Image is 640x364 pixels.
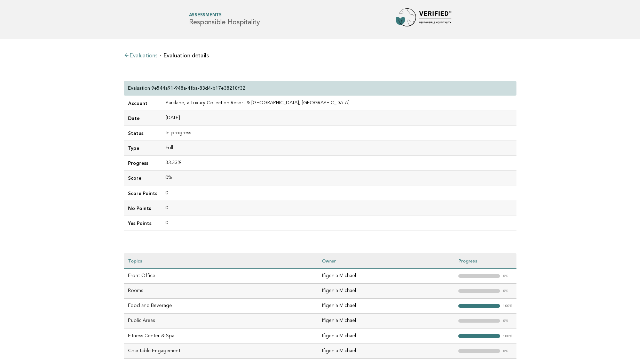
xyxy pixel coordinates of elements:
td: Charitable Engagement [124,343,318,358]
td: Rooms [124,284,318,299]
strong: "> [458,304,500,308]
td: Date [124,111,161,126]
strong: "> [458,334,500,338]
td: Parklane, a Luxury Collection Resort & [GEOGRAPHIC_DATA], [GEOGRAPHIC_DATA] [161,96,516,111]
td: Full [161,141,516,156]
em: 100% [503,334,512,338]
td: 0 [161,201,516,216]
th: Topics [124,253,318,269]
th: Progress [454,253,516,269]
th: Owner [318,253,454,269]
td: 0% [161,171,516,186]
td: Front Office [124,269,318,284]
em: 0% [503,274,509,278]
p: Evaluation 9e544a91-948a-4fba-83d4-b17e38210f32 [128,85,245,91]
img: Forbes Travel Guide [396,8,451,31]
td: Yes Points [124,216,161,230]
td: Status [124,126,161,141]
li: Evaluation details [160,53,209,58]
em: 0% [503,319,509,323]
td: Ifigenia Michael [318,269,454,284]
td: In-progress [161,126,516,141]
td: 33.33% [161,156,516,171]
td: Ifigenia Michael [318,314,454,329]
td: Ifigenia Michael [318,299,454,314]
a: Evaluations [124,53,157,59]
h1: Responsible Hospitality [189,13,260,26]
td: Account [124,96,161,111]
td: No Points [124,201,161,216]
td: 0 [161,216,516,230]
td: Progress [124,156,161,171]
td: Ifigenia Michael [318,343,454,358]
td: Food and Beverage [124,299,318,314]
td: Public Areas [124,314,318,329]
td: Score Points [124,186,161,201]
em: 100% [503,304,512,308]
td: Ifigenia Michael [318,329,454,343]
span: Assessments [189,13,260,18]
td: [DATE] [161,111,516,126]
em: 0% [503,349,509,353]
td: Score [124,171,161,186]
td: 0 [161,186,516,201]
td: Fitness Center & Spa [124,329,318,343]
td: Ifigenia Michael [318,284,454,299]
td: Type [124,141,161,156]
em: 0% [503,289,509,293]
